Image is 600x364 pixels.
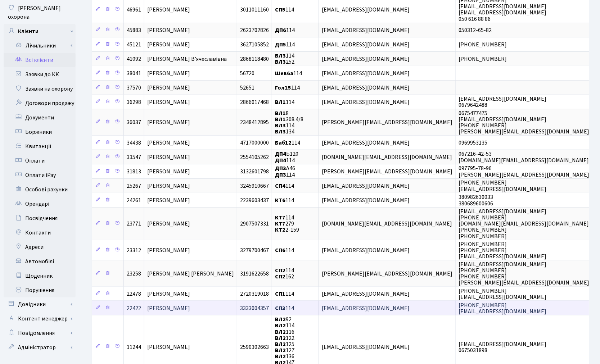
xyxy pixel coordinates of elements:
b: ДП5 [275,41,286,49]
span: 2348412895 [240,118,269,126]
b: ВЛ1 [275,115,286,123]
span: [PHONE_NUMBER] [459,55,507,63]
span: [EMAIL_ADDRESS][DOMAIN_NAME] [322,55,410,63]
span: 114 279 2-159 [275,214,299,234]
a: Заявки на охорону [4,82,76,96]
b: ДП3 [275,165,286,173]
span: [PHONE_NUMBER] [EMAIL_ADDRESS][DOMAIN_NAME] [459,287,546,301]
b: ВЛ2 [275,315,286,323]
span: 34438 [127,139,141,147]
a: Повідомлення [4,326,76,341]
span: [PERSON_NAME][EMAIL_ADDRESS][DOMAIN_NAME] [322,118,452,126]
a: [PERSON_NAME] охорона [4,1,76,24]
a: Клієнти [4,24,76,38]
span: [PERSON_NAME] В’ячеславівна [147,55,227,63]
span: [PHONE_NUMBER] [EMAIL_ADDRESS][DOMAIN_NAME] [459,301,546,315]
a: Контакти [4,226,76,240]
span: 22422 [127,304,141,312]
span: 23771 [127,220,141,228]
span: [PERSON_NAME] [147,168,190,176]
span: [DOMAIN_NAME][EMAIL_ADDRESS][DOMAIN_NAME] [322,153,452,161]
a: Адміністратор [4,341,76,355]
span: А46 114 [275,165,295,179]
span: 3191622658 [240,270,269,278]
b: СП4 [275,182,285,190]
span: 067216-42-53 [DOMAIN_NAME][EMAIL_ADDRESS][DOMAIN_NAME] [459,150,589,164]
span: [EMAIL_ADDRESS][DOMAIN_NAME] [322,304,410,312]
span: 114 252 [275,52,294,66]
span: 2866017468 [240,98,269,106]
span: [EMAIL_ADDRESS][DOMAIN_NAME] [322,196,410,204]
span: [PERSON_NAME] [PERSON_NAME] [147,270,234,278]
b: ВЛ3 [275,52,286,60]
span: 31813 [127,168,141,176]
span: 3279700467 [240,246,269,254]
span: 38041 [127,69,141,77]
b: СП1 [275,290,285,298]
span: 050312-65-82 [459,26,492,34]
span: 22478 [127,290,141,298]
a: Порушення [4,283,76,297]
b: ВЛ2 [275,352,286,360]
a: Оплати iPay [4,168,76,182]
span: [PERSON_NAME] [147,246,190,254]
span: 56720 [240,69,254,77]
b: ВЛ2 [275,346,286,354]
span: 114 [275,246,294,254]
span: 25267 [127,182,141,190]
span: 380982630033 380689600606 [459,194,493,208]
span: 0969953135 [459,139,487,147]
span: [EMAIL_ADDRESS][DOMAIN_NAME] [322,139,410,147]
span: 114 [275,139,300,147]
span: 114 [275,26,295,34]
b: КТ7 [275,220,285,228]
b: ВЛ3 [275,128,286,136]
span: [PHONE_NUMBER] [EMAIL_ADDRESS][DOMAIN_NAME] [459,179,546,193]
span: 8 308.4/8 114 134 [275,109,303,136]
span: 097795-78-96 [PERSON_NAME][EMAIL_ADDRESS][DOMAIN_NAME] [459,165,589,179]
b: КТ6 [275,196,285,204]
span: [PERSON_NAME] [147,139,190,147]
b: КТ2 [275,226,285,234]
span: 114 [275,84,300,92]
span: [PERSON_NAME] [147,196,190,204]
span: 2239603437 [240,196,269,204]
span: 114 [275,69,302,77]
a: Договори продажу [4,96,76,110]
a: Орендарі [4,197,76,211]
span: [PERSON_NAME] [147,6,190,14]
b: СП2 [275,267,285,274]
span: [PERSON_NAME] [147,182,190,190]
span: [PERSON_NAME] [147,69,190,77]
span: 41092 [127,55,141,63]
a: Документи [4,110,76,125]
span: [EMAIL_ADDRESS][DOMAIN_NAME] 0679642488 [459,95,546,109]
span: 114 [275,290,294,298]
span: 2590302663 [240,343,269,351]
span: 46961 [127,6,141,14]
a: Заявки до КК [4,67,76,82]
span: [EMAIL_ADDRESS][DOMAIN_NAME] [322,6,410,14]
b: ДП4 [275,150,286,158]
span: [EMAIL_ADDRESS][DOMAIN_NAME] [322,98,410,106]
b: ВЛ2 [275,322,286,330]
span: 23312 [127,246,141,254]
span: 23258 [127,270,141,278]
span: 114 [275,196,294,204]
b: ВЛ3 [275,122,286,129]
span: Б120 114 [275,150,298,164]
span: [EMAIL_ADDRESS][DOMAIN_NAME] [322,343,410,351]
span: 2623702826 [240,26,269,34]
span: [EMAIL_ADDRESS][DOMAIN_NAME] [PHONE_NUMBER] [PHONE_NUMBER] [PERSON_NAME][EMAIL_ADDRESS][DOMAIN_NAME] [459,260,589,287]
span: [EMAIL_ADDRESS][DOMAIN_NAME] 0675031898 [459,340,546,354]
span: 2907507331 [240,220,269,228]
a: Всі клієнти [4,53,76,67]
b: ДП6 [275,26,286,34]
span: 114 [275,98,294,106]
span: 114 [275,6,294,14]
b: КТ7 [275,214,285,222]
span: 36037 [127,118,141,126]
a: Посвідчення [4,211,76,226]
b: ВЛ2 [275,340,286,348]
span: [PERSON_NAME][EMAIL_ADDRESS][DOMAIN_NAME] [322,168,452,176]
